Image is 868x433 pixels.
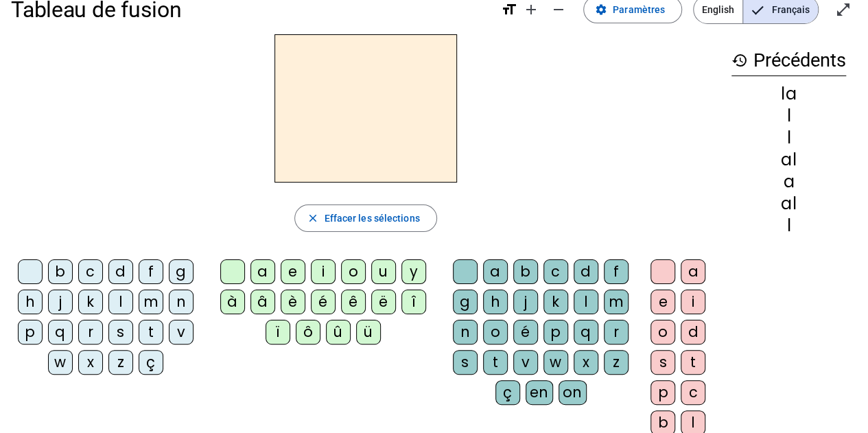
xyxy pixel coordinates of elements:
div: m [604,290,629,314]
div: p [543,320,568,344]
div: w [48,350,73,375]
div: r [604,320,629,344]
div: p [650,380,675,405]
div: l [731,130,846,146]
div: u [371,259,396,284]
mat-icon: history [731,52,748,69]
div: w [543,350,568,375]
div: t [483,350,508,375]
mat-icon: open_in_full [835,1,852,18]
div: d [681,320,705,344]
div: a [483,259,508,284]
div: q [48,320,73,344]
div: ï [266,320,290,344]
div: ë [371,290,396,314]
div: s [453,350,478,375]
mat-icon: settings [595,3,607,16]
div: ü [356,320,381,344]
div: c [78,259,103,284]
div: g [453,290,478,314]
div: a [250,259,275,284]
div: k [78,290,103,314]
div: â [250,290,275,314]
div: x [78,350,103,375]
div: i [681,290,705,314]
div: g [169,259,193,284]
div: h [483,290,508,314]
div: e [281,259,305,284]
div: û [326,320,351,344]
div: ç [495,380,520,405]
div: c [681,380,705,405]
div: i [311,259,336,284]
div: o [483,320,508,344]
div: t [681,350,705,375]
div: m [139,290,163,314]
div: ê [341,290,366,314]
div: è [281,290,305,314]
div: à [220,290,245,314]
div: b [48,259,73,284]
div: k [543,290,568,314]
div: y [401,259,426,284]
button: Effacer les sélections [294,204,436,232]
div: en [526,380,553,405]
div: n [453,320,478,344]
div: î [401,290,426,314]
div: a [681,259,705,284]
span: Effacer les sélections [324,210,419,226]
div: r [78,320,103,344]
div: f [604,259,629,284]
div: d [108,259,133,284]
div: on [559,380,587,405]
div: c [543,259,568,284]
mat-icon: close [306,212,318,224]
div: s [650,350,675,375]
div: é [311,290,336,314]
div: z [108,350,133,375]
div: n [169,290,193,314]
div: o [650,320,675,344]
div: ç [139,350,163,375]
div: j [513,290,538,314]
div: v [169,320,193,344]
div: f [139,259,163,284]
div: s [108,320,133,344]
span: Paramètres [613,1,665,18]
div: ô [296,320,320,344]
div: al [731,196,846,212]
div: z [604,350,629,375]
div: h [18,290,43,314]
div: al [731,152,846,168]
div: l [731,218,846,234]
div: l [731,108,846,124]
mat-icon: remove [550,1,567,18]
mat-icon: add [523,1,539,18]
div: é [513,320,538,344]
div: v [513,350,538,375]
div: x [574,350,598,375]
div: e [650,290,675,314]
div: l [108,290,133,314]
div: p [18,320,43,344]
div: t [139,320,163,344]
div: a [731,174,846,190]
mat-icon: format_size [501,1,517,18]
div: la [731,86,846,102]
h3: Précédents [731,45,846,76]
div: o [341,259,366,284]
div: d [574,259,598,284]
div: q [574,320,598,344]
div: l [574,290,598,314]
div: b [513,259,538,284]
div: j [48,290,73,314]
